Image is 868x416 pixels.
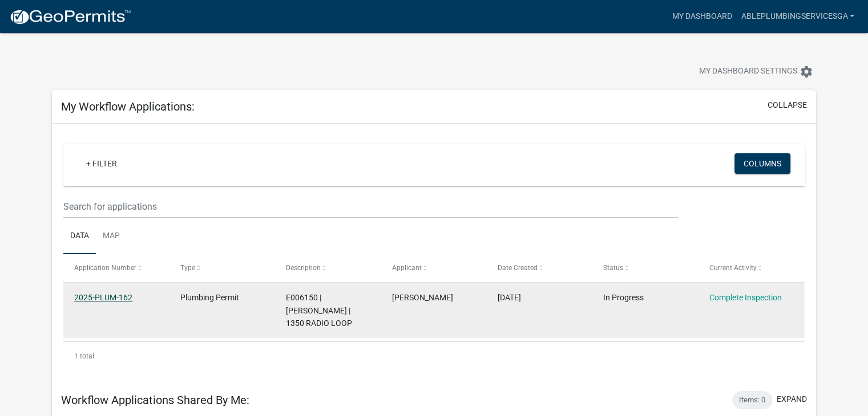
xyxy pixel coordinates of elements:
[800,65,813,79] i: settings
[603,293,644,302] span: In Progress
[498,293,521,302] span: 08/08/2025
[498,264,538,272] span: Date Created
[690,60,822,83] button: My Dashboard Settingssettings
[77,153,126,174] a: + Filter
[61,393,249,407] h5: Workflow Applications Shared By Me:
[667,6,736,27] a: My Dashboard
[74,293,132,302] a: 2025-PLUM-162
[392,293,453,302] span: David Pollack
[96,218,127,255] a: Map
[487,254,592,282] datatable-header-cell: Date Created
[709,293,782,302] a: Complete Inspection
[736,6,859,27] a: ableplumbingservicesga
[392,264,422,272] span: Applicant
[52,124,816,382] div: collapse
[286,293,352,328] span: E006150 | David James Pollack | 1350 RADIO LOOP
[732,391,772,409] div: Items: 0
[63,254,169,282] datatable-header-cell: Application Number
[592,254,698,282] datatable-header-cell: Status
[74,264,136,272] span: Application Number
[768,99,807,111] button: collapse
[699,254,804,282] datatable-header-cell: Current Activity
[734,153,790,174] button: Columns
[709,264,757,272] span: Current Activity
[777,393,807,405] button: expand
[699,65,797,79] span: My Dashboard Settings
[275,254,381,282] datatable-header-cell: Description
[63,342,805,370] div: 1 total
[63,195,678,218] input: Search for applications
[180,293,239,302] span: Plumbing Permit
[169,254,274,282] datatable-header-cell: Type
[61,100,195,113] h5: My Workflow Applications:
[180,264,195,272] span: Type
[286,264,321,272] span: Description
[63,218,96,255] a: Data
[603,264,623,272] span: Status
[381,254,486,282] datatable-header-cell: Applicant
